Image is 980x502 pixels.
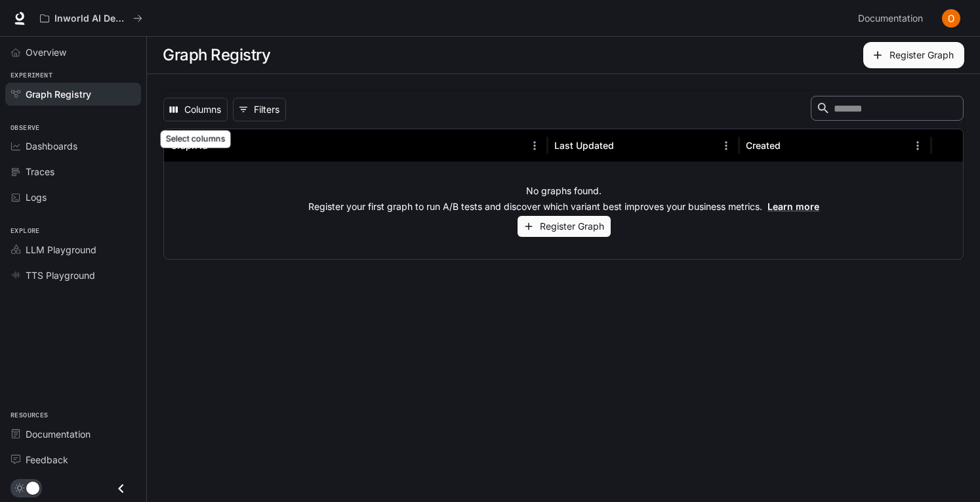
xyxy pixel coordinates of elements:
[518,216,611,238] button: Register Graph
[782,136,802,156] button: Sort
[716,136,736,156] button: Menu
[746,140,781,151] div: Created
[26,190,47,204] span: Logs
[767,201,819,212] a: Learn more
[26,139,77,153] span: Dashboards
[5,264,141,287] a: TTS Playground
[161,131,231,148] div: Select columns
[853,5,933,31] a: Documentation
[908,136,928,156] button: Menu
[26,243,96,257] span: LLM Playground
[26,87,91,101] span: Graph Registry
[5,160,141,183] a: Traces
[863,42,964,68] button: Register Graph
[26,453,68,467] span: Feedback
[5,423,141,446] a: Documentation
[554,140,614,151] div: Last Updated
[526,184,602,198] p: No graphs found.
[615,136,635,156] button: Sort
[34,5,148,31] button: All workspaces
[233,98,286,121] button: Show filters
[525,136,544,156] button: Menu
[858,10,923,27] span: Documentation
[163,98,228,121] button: Select columns
[26,165,54,178] span: Traces
[26,480,39,495] span: Dark mode toggle
[811,96,964,123] div: Search
[26,427,91,441] span: Documentation
[5,41,141,64] a: Overview
[163,42,270,68] h1: Graph Registry
[26,45,66,59] span: Overview
[308,200,819,213] p: Register your first graph to run A/B tests and discover which variant best improves your business...
[5,83,141,106] a: Graph Registry
[5,448,141,471] a: Feedback
[54,13,128,24] p: Inworld AI Demos
[942,9,960,28] img: User avatar
[5,186,141,209] a: Logs
[5,238,141,261] a: LLM Playground
[106,475,136,502] button: Close drawer
[938,5,964,31] button: User avatar
[26,268,95,282] span: TTS Playground
[5,135,141,157] a: Dashboards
